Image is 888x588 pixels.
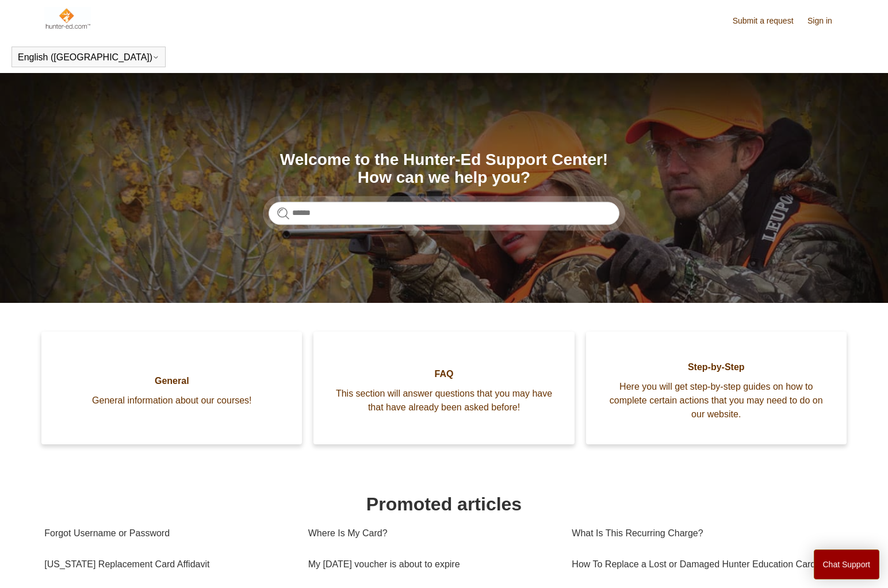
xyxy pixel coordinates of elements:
[572,518,836,549] a: What Is This Recurring Charge?
[18,52,159,63] button: English ([GEOGRAPHIC_DATA])
[603,360,829,374] span: Step-by-Step
[44,7,91,30] img: Hunter-Ed Help Center home page
[59,374,285,388] span: General
[807,15,844,27] a: Sign in
[733,15,805,27] a: Submit a request
[572,549,836,580] a: How To Replace a Lost or Damaged Hunter Education Card
[814,549,880,579] button: Chat Support
[41,332,302,444] a: General General information about our courses!
[603,380,829,421] span: Here you will get step-by-step guides on how to complete certain actions that you may need to do ...
[586,332,847,444] a: Step-by-Step Here you will get step-by-step guides on how to complete certain actions that you ma...
[44,518,291,549] a: Forgot Username or Password
[313,332,574,444] a: FAQ This section will answer questions that you may have that have already been asked before!
[59,394,285,408] span: General information about our courses!
[269,151,619,187] h1: Welcome to the Hunter-Ed Support Center! How can we help you?
[308,549,555,580] a: My [DATE] voucher is about to expire
[308,518,555,549] a: Where Is My Card?
[331,367,557,381] span: FAQ
[269,202,619,225] input: Search
[44,490,844,518] h1: Promoted articles
[331,387,557,414] span: This section will answer questions that you may have that have already been asked before!
[44,549,291,580] a: [US_STATE] Replacement Card Affidavit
